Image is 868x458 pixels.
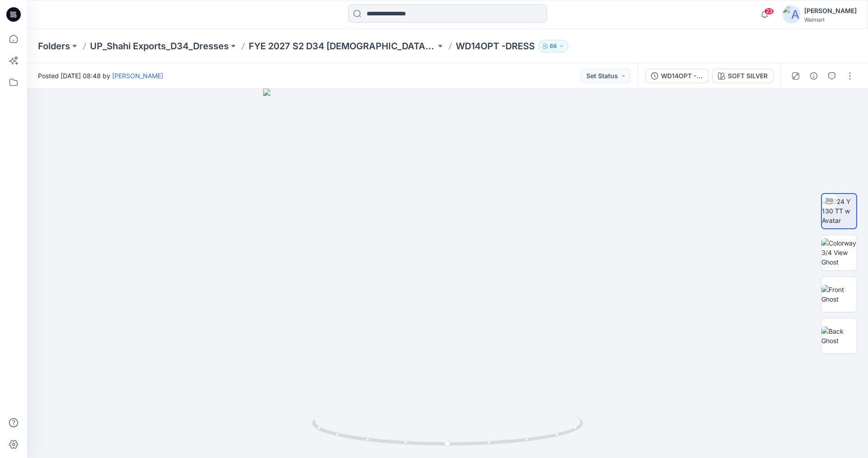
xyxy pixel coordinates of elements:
[456,40,535,52] p: WD14OPT -DRESS
[821,238,857,267] img: Colorway 3/4 View Ghost
[712,69,774,83] button: SOFT SILVER
[804,16,857,23] div: Walmart
[728,71,768,81] div: SOFT SILVER
[550,41,557,51] p: 66
[822,197,856,225] img: 2024 Y 130 TT w Avatar
[783,5,801,24] img: avatar
[538,40,568,52] button: 66
[112,72,163,80] a: [PERSON_NAME]
[821,326,857,345] img: Back Ghost
[38,40,70,52] a: Folders
[90,40,229,52] a: UP_Shahi Exports_D34_Dresses
[38,71,163,80] span: Posted [DATE] 08:48 by
[661,71,703,81] div: WD14OPT -DRESS
[764,8,774,15] span: 23
[645,69,708,83] button: WD14OPT -DRESS
[821,285,857,304] img: Front Ghost
[804,5,857,16] div: [PERSON_NAME]
[249,40,436,52] a: FYE 2027 S2 D34 [DEMOGRAPHIC_DATA] Dresses - Shahi
[807,69,821,83] button: Details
